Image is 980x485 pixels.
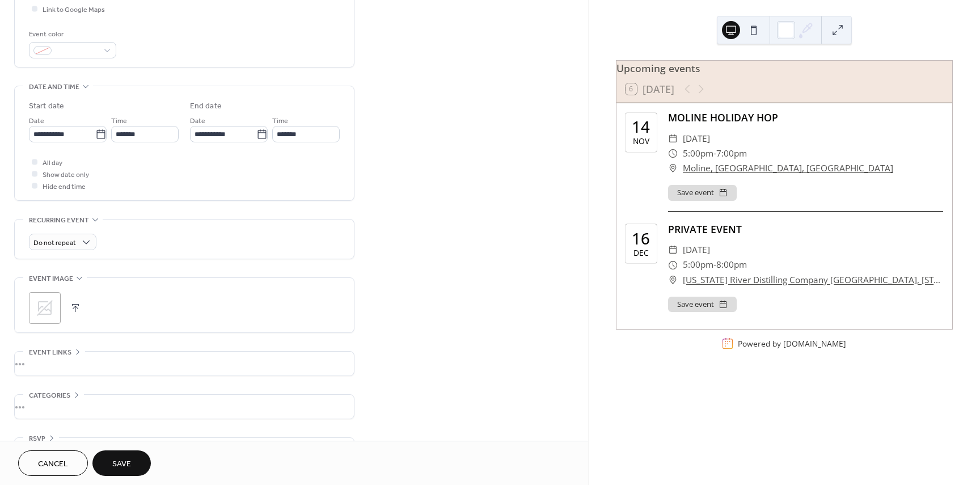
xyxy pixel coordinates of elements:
[15,395,354,419] div: •••
[738,338,846,349] div: Powered by
[29,28,114,40] div: Event color
[43,157,62,169] span: All day
[38,458,68,470] span: Cancel
[29,347,71,359] span: Event links
[29,292,61,324] div: ;
[15,352,354,376] div: •••
[713,258,716,272] span: -
[668,258,678,272] div: ​
[43,169,89,181] span: Show date only
[29,390,70,402] span: Categories
[29,81,79,93] span: Date and time
[683,243,710,258] span: [DATE]
[668,185,737,201] button: Save event
[616,61,952,75] div: Upcoming events
[29,433,45,445] span: RSVP
[668,222,943,237] div: PRIVATE EVENT
[683,273,943,288] a: [US_STATE] River Distilling Company [GEOGRAPHIC_DATA], [STREET_ADDRESS][PERSON_NAME][PERSON_NAME]
[112,458,131,470] span: Save
[683,132,710,146] span: [DATE]
[632,231,650,247] div: 16
[29,115,44,127] span: Date
[111,115,127,127] span: Time
[18,450,88,476] button: Cancel
[29,214,89,226] span: Recurring event
[15,438,354,462] div: •••
[668,243,678,258] div: ​
[683,146,713,161] span: 5:00pm
[668,132,678,146] div: ​
[783,338,846,349] a: [DOMAIN_NAME]
[190,100,222,112] div: End date
[716,258,747,272] span: 8:00pm
[632,119,650,135] div: 14
[716,146,747,161] span: 7:00pm
[33,237,76,250] span: Do not repeat
[683,161,893,176] a: Moline, [GEOGRAPHIC_DATA], [GEOGRAPHIC_DATA]
[43,4,105,16] span: Link to Google Maps
[668,161,678,176] div: ​
[668,110,943,125] div: MOLINE HOLIDAY HOP
[43,181,86,193] span: Hide end time
[683,258,713,272] span: 5:00pm
[713,146,716,161] span: -
[633,249,649,257] div: Dec
[92,450,151,476] button: Save
[29,100,64,112] div: Start date
[668,273,678,288] div: ​
[272,115,288,127] span: Time
[668,297,737,313] button: Save event
[190,115,205,127] span: Date
[668,146,678,161] div: ​
[29,273,73,285] span: Event image
[633,137,649,145] div: Nov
